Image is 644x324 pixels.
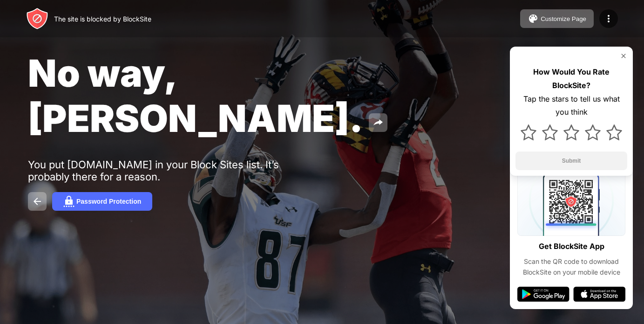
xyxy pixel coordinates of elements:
[52,192,152,211] button: Password Protection
[517,256,625,277] div: Scan the QR code to download BlockSite on your mobile device
[63,196,75,207] img: password.svg
[528,13,539,24] img: pallet.svg
[515,65,627,92] div: How Would You Rate BlockSite?
[542,124,558,140] img: star.svg
[26,7,48,30] img: header-logo.svg
[515,92,627,119] div: Tap the stars to tell us what you think
[620,52,627,60] img: rate-us-close.svg
[32,196,43,207] img: back.svg
[603,13,614,24] img: menu-icon.svg
[606,124,622,140] img: star.svg
[373,117,384,128] img: share.svg
[541,15,586,22] div: Customize Page
[28,159,316,183] div: You put [DOMAIN_NAME] in your Block Sites list. It’s probably there for a reason.
[585,124,601,140] img: star.svg
[573,287,625,302] img: app-store.svg
[517,287,569,302] img: google-play.svg
[76,198,141,205] div: Password Protection
[563,124,579,140] img: star.svg
[521,124,536,140] img: star.svg
[520,9,594,28] button: Customize Page
[515,152,627,170] button: Submit
[54,15,151,23] div: The site is blocked by BlockSite
[28,50,363,141] span: No way, [PERSON_NAME].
